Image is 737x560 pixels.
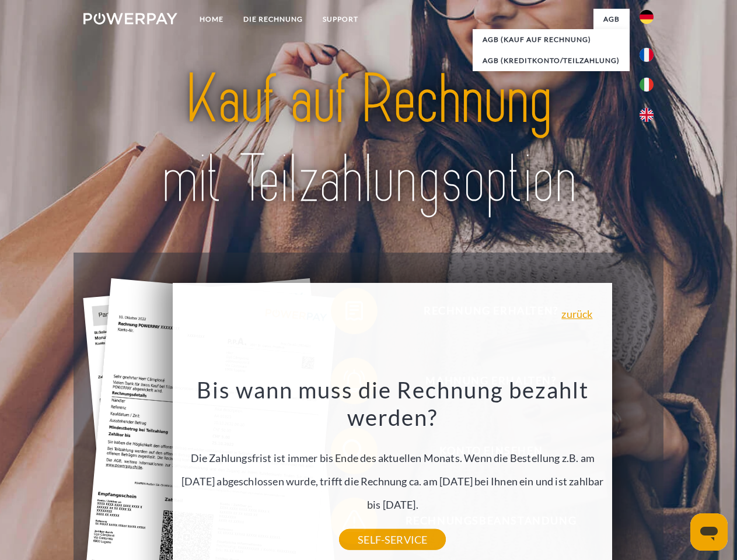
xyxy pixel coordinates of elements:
[111,56,626,223] img: title-powerpay_de.svg
[561,309,592,319] a: zurück
[180,376,606,432] h3: Bis wann muss die Rechnung bezahlt werden?
[473,50,630,71] a: AGB (Kreditkonto/Teilzahlung)
[640,10,654,24] img: de
[190,9,233,30] a: Home
[233,9,313,30] a: DIE RECHNUNG
[640,48,654,62] img: fr
[640,78,654,92] img: it
[180,376,606,540] div: Die Zahlungsfrist ist immer bis Ende des aktuellen Monats. Wenn die Bestellung z.B. am [DATE] abg...
[473,29,630,50] a: AGB (Kauf auf Rechnung)
[640,108,654,122] img: en
[339,529,446,550] a: SELF-SERVICE
[690,513,728,551] iframe: Schaltfläche zum Öffnen des Messaging-Fensters
[593,9,630,30] a: agb
[313,9,368,30] a: SUPPORT
[83,13,177,24] img: logo-powerpay-white.svg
